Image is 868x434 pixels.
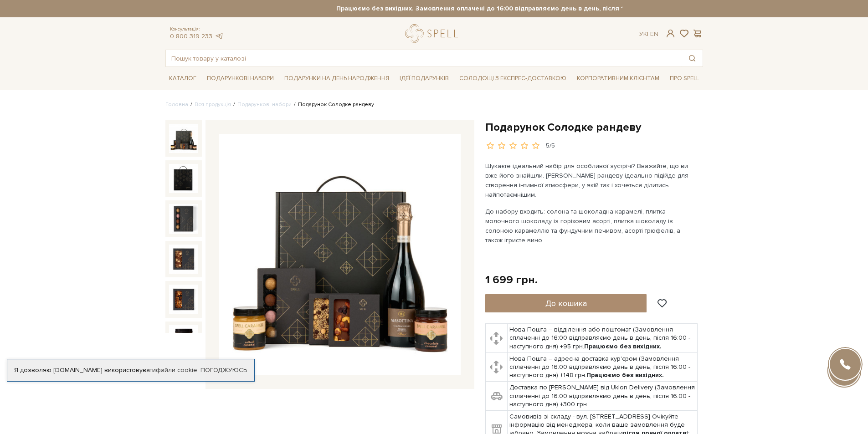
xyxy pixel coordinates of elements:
span: Подарунки на День народження [281,71,393,86]
li: Подарунок Солодке рандеву [292,101,374,109]
img: Подарунок Солодке рандеву [169,164,198,193]
b: Працюємо без вихідних. [584,342,662,350]
a: Головна [165,101,188,108]
p: До набору входить: солона та шоколадна карамелі, плитка молочного шоколаду із горіховим асорті, п... [485,207,699,245]
a: Вся продукція [195,101,231,108]
span: Консультація: [170,26,224,32]
div: Я дозволяю [DOMAIN_NAME] використовувати [7,366,254,374]
td: Нова Пошта – відділення або поштомат (Замовлення сплаченні до 16:00 відправляємо день в день, піс... [508,324,698,353]
a: Солодощі з експрес-доставкою [456,71,570,86]
a: 0 800 319 233 [170,32,212,40]
span: | [647,30,648,38]
img: Подарунок Солодке рандеву [169,325,198,354]
input: Пошук товару у каталозі [166,50,682,66]
td: Доставка по [PERSON_NAME] від Uklon Delivery (Замовлення сплаченні до 16:00 відправляємо день в д... [508,382,698,411]
td: Нова Пошта – адресна доставка кур'єром (Замовлення сплаченні до 16:00 відправляємо день в день, п... [508,352,698,382]
span: Про Spell [666,71,703,86]
a: En [650,30,658,38]
img: Подарунок Солодке рандеву [219,134,461,375]
strong: Працюємо без вихідних. Замовлення оплачені до 16:00 відправляємо день в день, після 16:00 - насту... [246,5,784,13]
a: Погоджуюсь [200,366,247,374]
div: 1 699 грн. [485,273,538,287]
a: logo [405,24,462,43]
img: Подарунок Солодке рандеву [169,204,198,233]
a: Корпоративним клієнтам [573,71,663,86]
div: Ук [639,30,658,38]
a: telegram [215,32,224,40]
h1: Подарунок Солодке рандеву [485,120,703,134]
span: До кошика [545,298,587,308]
img: Подарунок Солодке рандеву [169,285,198,314]
img: Подарунок Солодке рандеву [169,245,198,274]
b: Працюємо без вихідних. [586,371,664,379]
span: Ідеї подарунків [396,71,452,86]
button: До кошика [485,294,647,312]
p: Шукаєте ідеальний набір для особливої зустрічі? Вважайте, що ви вже його знайшли. [PERSON_NAME] р... [485,161,699,199]
a: файли cookie [156,366,197,374]
span: Каталог [165,71,200,86]
span: Подарункові набори [203,71,277,86]
div: 5/5 [546,142,555,150]
button: Пошук товару у каталозі [682,50,703,66]
a: Подарункові набори [237,101,292,108]
img: Подарунок Солодке рандеву [169,124,198,153]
